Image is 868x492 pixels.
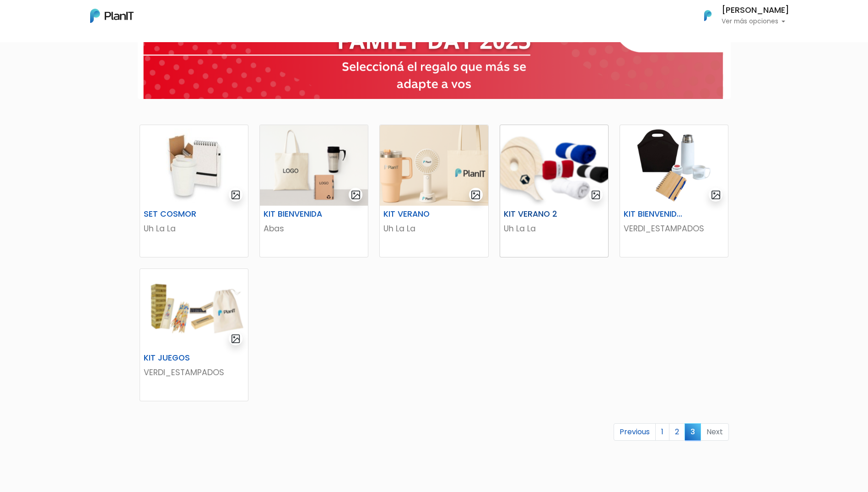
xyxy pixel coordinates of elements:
a: gallery-light KIT VERANO Uh La La [379,125,488,257]
p: Uh La La [383,223,484,235]
img: PlanIt Logo [90,9,134,23]
button: PlanIt Logo [PERSON_NAME] Ver más opciones [692,4,789,27]
p: Uh La La [144,223,244,235]
p: Ver más opciones [722,18,789,25]
h6: [PERSON_NAME] [722,6,789,15]
a: gallery-light KIT BIENVENIDA Abas [259,125,368,257]
h6: KIT BIENVENIDA 8 [618,209,693,219]
a: gallery-light KIT BIENVENIDA 8 VERDI_ESTAMPADOS [620,125,728,257]
h6: KIT JUEGOS [138,353,213,363]
h6: KIT VERANO [378,209,453,219]
h6: KIT VERANO 2 [498,209,573,219]
span: 3 [685,423,701,440]
img: gallery-light [591,190,601,200]
a: 2 [669,423,685,441]
a: gallery-light KIT VERANO 2 Uh La La [500,125,609,257]
a: Previous [614,423,656,441]
img: gallery-light [231,190,241,200]
h6: KIT BIENVENIDA [258,209,333,219]
p: VERDI_ESTAMPADOS [624,223,724,235]
img: gallery-light [470,190,481,200]
a: 1 [655,423,669,441]
img: thumb_2000___2000-Photoroom_-_2025-04-07T171610.671.png [620,125,728,206]
img: gallery-light [231,333,241,344]
p: Abas [264,223,364,235]
div: ¿Necesitás ayuda? [47,9,132,27]
p: VERDI_ESTAMPADOS [144,366,244,378]
a: gallery-light SET COSMOR Uh La La [140,125,248,257]
img: gallery-light [711,190,721,200]
img: thumb_Captura_de_pantalla_2025-09-04_105435.png [140,269,248,350]
p: Uh La La [504,223,604,235]
img: PlanIt Logo [698,5,718,26]
a: gallery-light KIT JUEGOS VERDI_ESTAMPADOS [140,268,248,401]
h6: SET COSMOR [138,209,213,219]
img: gallery-light [350,190,361,200]
img: thumb_ChatGPT_Image_30_jun_2025__12_13_10.png [260,125,368,206]
img: thumb_ChatGPT_Image_4_sept_2025__22_10_23.png [380,125,488,206]
img: thumb_Captura_de_pantalla_2025-09-04_164953.png [500,125,608,206]
img: thumb_2000___2000-Photoroom_-_2025-06-27T163443.709.jpg [140,125,248,206]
